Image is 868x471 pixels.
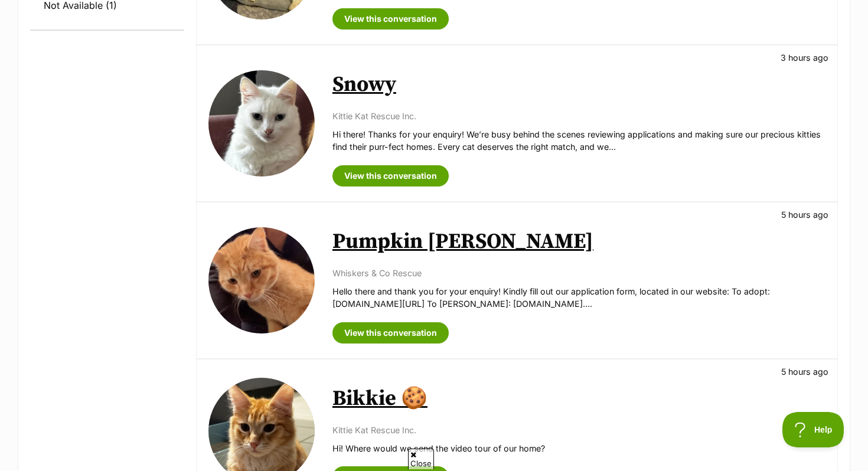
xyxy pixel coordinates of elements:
a: View this conversation [332,322,449,344]
p: Hello there and thank you for your enquiry! Kindly fill out our application form, located in our ... [332,285,825,310]
p: Whiskers & Co Rescue [332,267,825,279]
iframe: Help Scout Beacon - Open [782,412,844,447]
a: Snowy [332,71,396,98]
p: Hi there! Thanks for your enquiry! We’re busy behind the scenes reviewing applications and making... [332,128,825,153]
span: Close [408,449,434,469]
p: Kittie Kat Rescue Inc. [332,110,825,122]
p: Kittie Kat Rescue Inc. [332,424,825,436]
p: 3 hours ago [781,51,828,64]
img: Pumpkin Sam [208,227,315,333]
p: 5 hours ago [781,208,828,221]
a: View this conversation [332,165,449,187]
img: Snowy [208,70,315,176]
a: Pumpkin [PERSON_NAME] [332,228,593,255]
p: 5 hours ago [781,365,828,378]
p: Hi! Where would we send the video tour of our home? [332,442,825,454]
a: Bikkie 🍪 [332,385,428,412]
a: View this conversation [332,8,449,30]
